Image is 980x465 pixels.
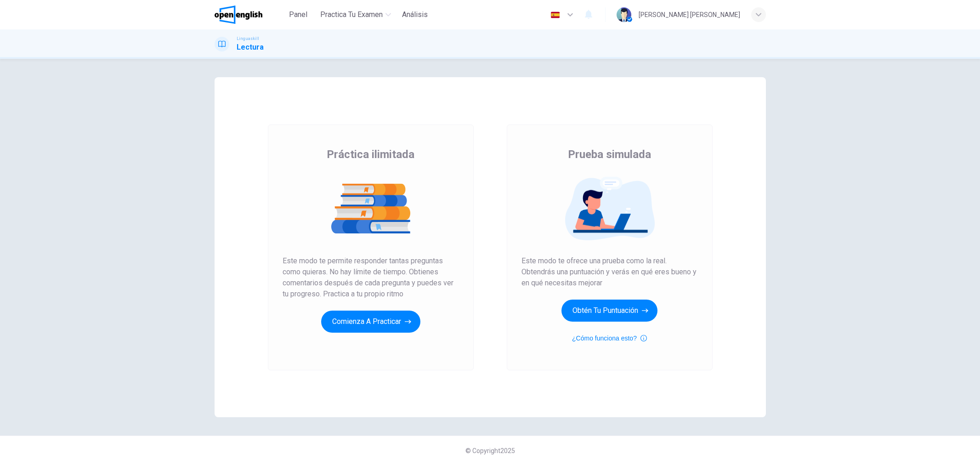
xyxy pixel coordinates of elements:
[283,6,313,23] button: Panel
[289,9,307,20] span: Panel
[617,7,631,22] img: Profile picture
[283,255,459,300] span: Este modo te permite responder tantas preguntas como quieras. No hay límite de tiempo. Obtienes c...
[237,35,259,42] span: Linguaskill
[402,9,428,20] span: Análisis
[321,311,420,333] button: Comienza a practicar
[561,300,657,322] button: Obtén tu puntuación
[639,9,740,20] div: [PERSON_NAME] [PERSON_NAME]
[549,11,561,18] img: es
[521,255,698,289] span: Este modo te ofrece una prueba como la real. Obtendrás una puntuación y verás en qué eres bueno y...
[398,6,431,23] button: Análisis
[465,447,515,454] span: © Copyright 2025
[327,147,414,162] span: Práctica ilimitada
[215,6,263,24] img: OpenEnglish logo
[237,42,264,53] h1: Lectura
[215,6,284,24] a: OpenEnglish logo
[320,9,383,20] span: Practica tu examen
[568,147,651,162] span: Prueba simulada
[572,333,647,344] button: ¿Cómo funciona esto?
[317,6,395,23] button: Practica tu examen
